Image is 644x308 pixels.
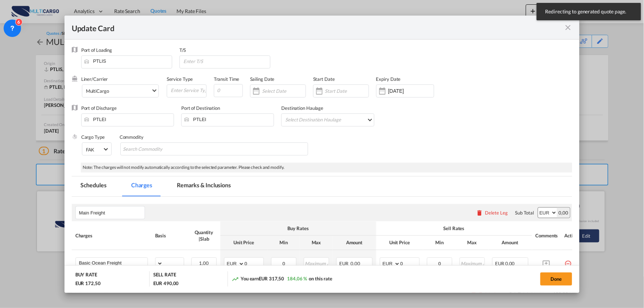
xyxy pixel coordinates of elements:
span: 0,00 [350,261,360,266]
md-pagination-wrapper: Use the left and right arrow keys to navigate between tabs [72,176,247,196]
div: EUR 172,50 [75,280,101,287]
input: Start Date [325,88,369,94]
input: Enter Service Type [170,85,206,96]
th: Min [267,236,300,250]
label: Port of Loading [81,47,112,53]
input: Maximum Amount [460,258,485,269]
input: 0 [400,258,419,269]
input: Enter Port of Destination [185,114,274,125]
md-tab-item: Remarks & Inclusions [168,176,240,196]
div: Sub Total [515,209,534,216]
label: Start Date [313,76,335,82]
md-select: Select Destination Haulage [284,114,374,125]
input: Leg Name [79,207,145,218]
span: 0,00 [505,261,515,266]
input: Search Commodity [123,143,189,155]
label: Sailing Date [250,76,275,82]
label: Destination Haulage [281,105,323,111]
th: Unit Price [220,236,267,250]
md-icon: icon-minus-circle-outline red-400-fg pt-7 [565,257,572,265]
span: EUR [340,261,350,266]
span: EUR [495,261,504,266]
div: Quantity | Slab [191,229,217,242]
label: Port of Discharge [81,105,117,111]
label: Cargo Type [81,134,105,140]
th: Unit Price [376,236,423,250]
div: SELL RATE [153,271,176,280]
img: cargo.png [72,134,78,140]
div: EUR 490,00 [153,280,179,287]
th: Max [300,236,333,250]
md-dialog: Update CardPort of ... [65,16,580,293]
div: MultiCargo [86,88,109,94]
input: Maximum Amount [304,258,329,269]
input: Minimum Amount [272,258,296,269]
span: 184,06 % [287,276,307,282]
th: Min [423,236,456,250]
md-tab-item: Charges [122,176,161,196]
th: Action [561,221,585,250]
div: Sell Rates [380,225,528,232]
label: Commodity [120,134,144,140]
div: Update Card [72,23,564,32]
div: You earn on this rate [232,275,332,283]
div: Basis [155,232,184,239]
md-icon: icon-delete [476,209,483,216]
md-select: Select Liner: MultiCargo [82,84,159,97]
input: Enter T/S [183,56,270,67]
input: 0 [214,84,243,97]
span: EUR 317,50 [259,276,284,282]
th: Amount [489,236,532,250]
button: Done [540,272,572,286]
div: FAK [86,147,95,153]
th: Max [456,236,489,250]
div: Charges [75,232,148,239]
label: Port of Destination [181,105,220,111]
input: Enter Port of Discharge [85,114,174,125]
md-icon: icon-trending-up [232,275,239,283]
div: Delete Leg [485,210,508,216]
input: Enter Port of Loading [85,56,172,67]
th: Comments [532,221,561,250]
label: Liner/Carrier [81,76,108,82]
label: Transit Time [214,76,240,82]
md-tab-item: Schedules [72,176,115,196]
input: 0 [245,258,263,269]
md-select: Select Cargo type: FAK [82,142,112,155]
input: Charge Name [79,258,148,269]
label: Expiry Date [376,76,401,82]
md-chips-wrap: Chips container with autocompletion. Enter the text area, type text to search, and then use the u... [120,142,308,155]
input: Expiry Date [388,88,434,94]
div: BUY RATE [75,271,97,280]
select: per_shipment [155,258,163,269]
label: T/S [179,47,186,53]
md-icon: icon-close fg-AAA8AD m-0 pointer [564,23,572,32]
th: Amount [333,236,376,250]
div: Note: The charges will not modify automatically according to the selected parameter. Please check... [81,163,573,172]
button: Delete Leg [476,210,508,216]
md-input-container: Basic Ocean Freight [76,258,148,269]
span: 1,00 [199,260,209,266]
div: Buy Rates [224,225,373,232]
input: Select Date [262,88,306,94]
span: Redirecting to generated quote page. [543,8,635,15]
div: 0,00 [557,208,570,218]
input: Minimum Amount [428,258,452,269]
label: Service Type [167,76,193,82]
